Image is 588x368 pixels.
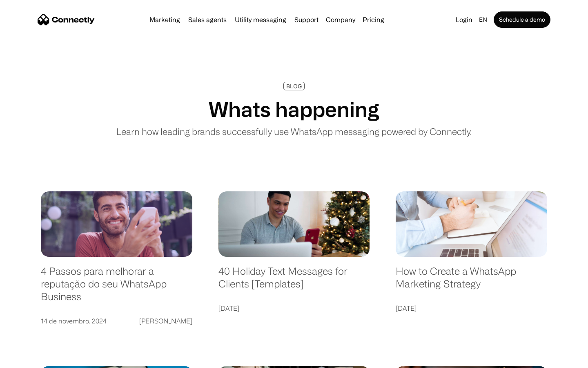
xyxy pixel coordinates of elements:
a: Sales agents [185,16,230,23]
a: Schedule a demo [494,11,550,28]
p: Learn how leading brands successfully use WhatsApp messaging powered by Connectly. [116,125,472,138]
div: [PERSON_NAME] [139,315,192,327]
a: Utility messaging [232,16,290,23]
div: Company [326,14,355,25]
div: [DATE] [396,303,416,314]
ul: Language list [16,354,49,365]
a: Login [452,14,476,25]
a: Pricing [359,16,388,23]
h1: Whats happening [209,97,379,121]
div: BLOG [286,83,302,89]
a: How to Create a WhatsApp Marketing Strategy [396,265,547,298]
aside: Language selected: English [8,354,49,365]
div: 14 de novembro, 2024 [41,315,107,327]
a: 40 Holiday Text Messages for Clients [Templates] [218,265,370,298]
a: Support [291,16,322,23]
div: en [479,14,487,25]
a: Marketing [146,16,183,23]
a: 4 Passos para melhorar a reputação do seu WhatsApp Business [41,265,192,311]
div: [DATE] [218,303,239,314]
